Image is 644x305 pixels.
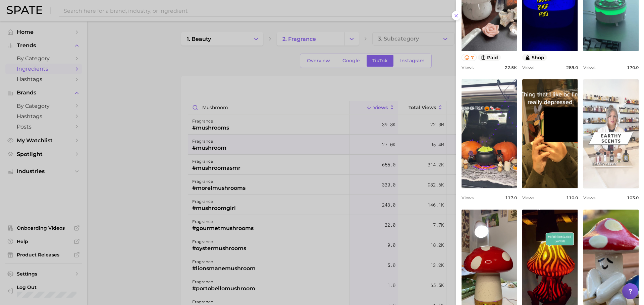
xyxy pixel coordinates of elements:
[522,54,547,61] button: shop
[505,195,517,200] span: 117.0
[462,54,477,61] button: 7
[522,65,534,70] span: Views
[583,65,595,70] span: Views
[462,65,474,70] span: Views
[583,195,595,200] span: Views
[566,65,578,70] span: 289.0
[566,195,578,200] span: 110.0
[627,65,639,70] span: 170.0
[478,54,501,61] button: paid
[522,195,534,200] span: Views
[627,195,639,200] span: 103.0
[505,65,517,70] span: 22.5k
[462,195,474,200] span: Views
